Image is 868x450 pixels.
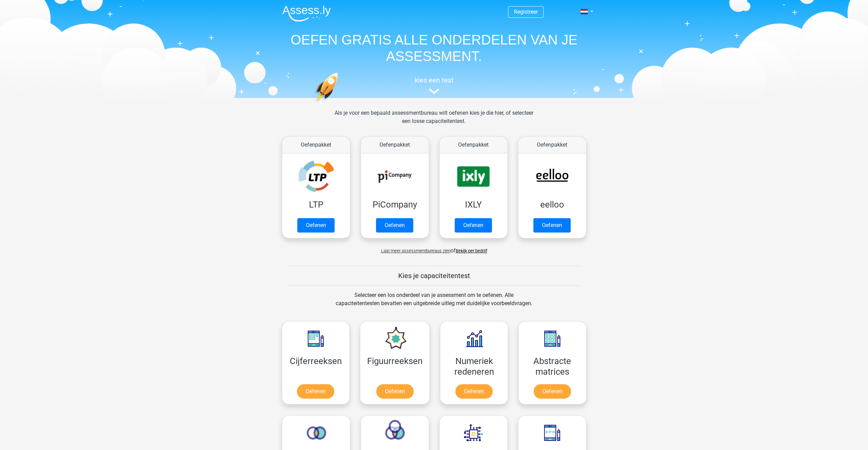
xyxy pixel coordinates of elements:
span: Laat meer assessmentbureaus zien [381,248,451,253]
a: kies een test [277,76,592,94]
a: Oefenen [376,384,414,399]
h5: Kies je capaciteitentest [288,272,580,280]
a: Oefenen [455,218,492,233]
div: Als je voor een bepaald assessmentbureau wilt oefenen kies je die hier, of selecteer een losse ca... [329,109,539,134]
h5: kies een test [277,76,592,84]
a: Registreer [514,9,538,15]
a: Oefenen [534,384,571,399]
img: Assessly [282,5,331,22]
div: Selecteer een los onderdeel van je assessment om te oefenen. Alle capaciteitentesten bevatten een... [329,291,539,316]
a: Bekijk per bedrijf [456,248,487,253]
a: Oefenen [297,384,334,399]
img: oefenen [314,73,365,135]
a: Oefenen [297,218,335,233]
img: assessment [429,89,439,94]
a: Oefenen [533,218,571,233]
a: Oefenen [455,384,493,399]
a: Oefenen [376,218,413,233]
div: of [277,241,592,255]
h1: OEFEN GRATIS ALLE ONDERDELEN VAN JE ASSESSMENT. [277,32,592,64]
